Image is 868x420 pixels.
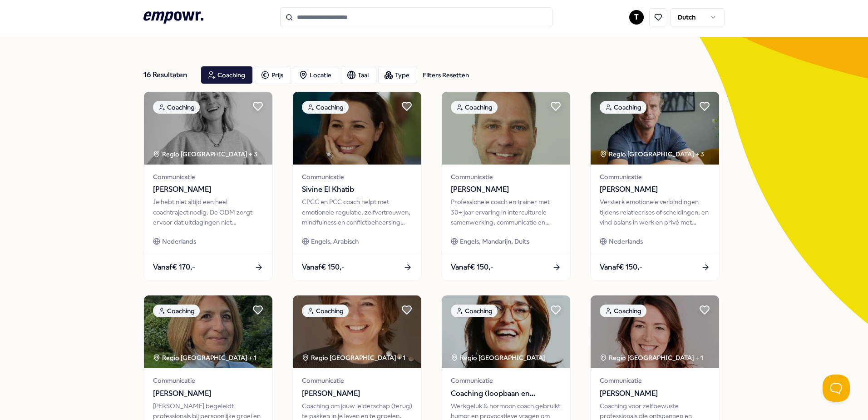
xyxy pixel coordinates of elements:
span: [PERSON_NAME] [451,184,561,195]
div: Coaching [153,101,200,114]
div: Coaching [600,101,646,114]
div: Je hebt niet altijd een heel coachtraject nodig. De ODM zorgt ervoor dat uitdagingen niet complex... [153,197,263,227]
span: Nederlands [162,236,196,246]
span: Coaching (loopbaan en werkgeluk) [451,388,561,400]
div: Professionele coach en trainer met 30+ jaar ervaring in interculturele samenwerking, communicatie... [451,197,561,227]
div: Regio [GEOGRAPHIC_DATA] [451,353,547,363]
button: Type [378,66,417,84]
img: package image [591,92,719,165]
div: Coaching [302,101,349,114]
div: Coaching [600,305,646,317]
span: Vanaf € 150,- [451,261,493,273]
a: package imageCoachingCommunicatie[PERSON_NAME]Professionele coach en trainer met 30+ jaar ervarin... [441,91,571,280]
img: package image [591,295,719,368]
span: Nederlands [609,236,643,246]
div: Regio [GEOGRAPHIC_DATA] + 1 [153,353,256,363]
span: [PERSON_NAME] [600,388,710,400]
span: [PERSON_NAME] [600,184,710,195]
button: Prijs [255,66,291,84]
a: package imageCoachingRegio [GEOGRAPHIC_DATA] + 3Communicatie[PERSON_NAME]Versterk emotionele verb... [590,91,720,280]
span: Communicatie [302,172,412,182]
span: [PERSON_NAME] [153,388,263,400]
a: package imageCoachingRegio [GEOGRAPHIC_DATA] + 3Communicatie[PERSON_NAME]Je hebt niet altijd een ... [143,91,273,280]
span: Vanaf € 150,- [302,261,345,273]
div: Coaching [451,305,498,317]
img: package image [442,295,570,368]
div: Regio [GEOGRAPHIC_DATA] + 1 [600,353,703,363]
button: Taal [341,66,376,84]
span: Communicatie [600,172,710,182]
img: package image [293,92,421,165]
span: Sivine El Khatib [302,184,412,195]
span: Communicatie [451,172,561,182]
div: Regio [GEOGRAPHIC_DATA] + 3 [600,149,704,159]
div: Coaching [451,101,498,114]
span: Vanaf € 150,- [600,261,642,273]
button: Locatie [293,66,339,84]
span: Communicatie [153,172,263,182]
div: 16 Resultaten [143,66,193,84]
button: Coaching [201,66,253,84]
span: Communicatie [600,375,710,385]
span: Communicatie [451,375,561,385]
span: [PERSON_NAME] [302,388,412,400]
div: Regio [GEOGRAPHIC_DATA] + 3 [153,149,257,159]
span: [PERSON_NAME] [153,184,263,195]
img: package image [144,92,272,165]
div: CPCC en PCC coach helpt met emotionele regulatie, zelfvertrouwen, mindfulness en conflictbeheersi... [302,197,412,227]
button: T [629,10,644,25]
span: Engels, Mandarijn, Duits [460,236,529,246]
div: Regio [GEOGRAPHIC_DATA] + 1 [302,353,405,363]
img: package image [144,295,272,368]
iframe: Help Scout Beacon - Open [823,375,850,402]
div: Versterk emotionele verbindingen tijdens relatiecrises of scheidingen, en vind balans in werk en ... [600,197,710,227]
span: Communicatie [153,375,263,385]
span: Engels, Arabisch [311,236,359,246]
img: package image [293,295,421,368]
input: Search for products, categories or subcategories [280,7,552,27]
div: Coaching [153,305,200,317]
span: Communicatie [302,375,412,385]
div: Coaching [302,305,349,317]
span: Vanaf € 170,- [153,261,195,273]
img: package image [442,92,570,165]
a: package imageCoachingCommunicatieSivine El KhatibCPCC en PCC coach helpt met emotionele regulatie... [292,91,422,280]
div: Filters Resetten [423,70,469,80]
